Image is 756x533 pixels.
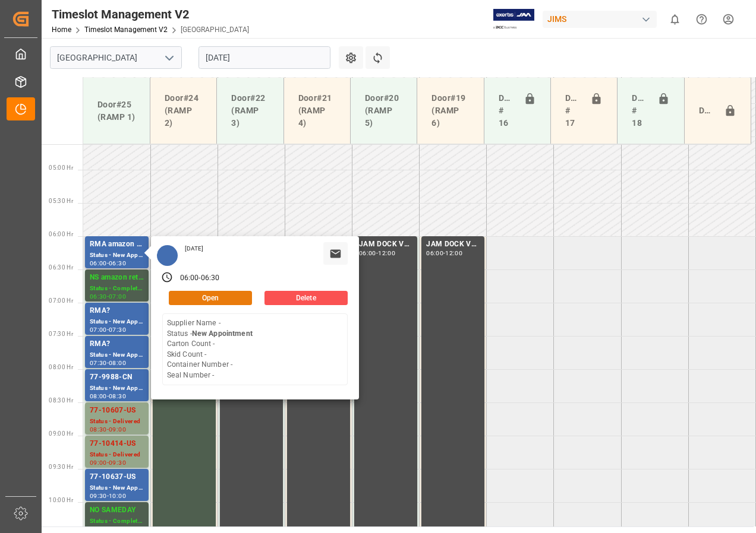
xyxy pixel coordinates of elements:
div: 06:30 [201,273,220,284]
div: - [107,394,109,399]
div: 07:00 [109,294,126,299]
div: Supplier Name - Status - Carton Count - Skid Count - Container Number - Seal Number - [167,318,253,380]
div: - [443,250,445,256]
div: - [107,493,109,499]
div: 08:30 [109,394,126,399]
span: 06:00 Hr [49,231,73,237]
button: Help Center [688,6,715,33]
div: Status - New Appointment [90,383,144,394]
div: [DATE] [181,245,208,253]
div: Status - New Appointment [90,317,144,327]
a: Home [52,26,71,34]
div: 12:00 [109,526,126,532]
div: - [107,327,109,332]
div: Door#24 (RAMP 2) [160,87,207,134]
div: NO SAMEDAY [90,505,144,516]
span: 08:00 Hr [49,364,73,370]
div: JAM DOCK VOLUME CONTROL [426,239,480,250]
div: 77-9988-CN [90,372,144,383]
div: 12:00 [445,250,462,256]
span: 09:30 Hr [49,464,73,470]
div: Status - New Appointment [90,250,144,261]
div: NS amazon returns [90,272,144,284]
div: RMA? [90,305,144,317]
div: Door#21 (RAMP 4) [294,87,341,134]
input: DD-MM-YYYY [199,46,330,69]
div: 07:00 [90,327,107,332]
div: Status - Completed [90,284,144,294]
div: 07:30 [90,360,107,366]
div: 09:00 [90,460,107,465]
div: - [107,294,109,299]
div: 08:00 [90,394,107,399]
div: 06:30 [90,294,107,299]
div: 10:00 [109,493,126,499]
a: Timeslot Management V2 [84,26,168,34]
span: 07:30 Hr [49,331,73,337]
input: Type to search/select [50,46,182,69]
div: 06:30 [109,261,126,266]
div: 09:00 [109,427,126,432]
div: 06:00 [359,250,376,256]
div: Doors # 16 [494,87,519,134]
div: 09:30 [109,460,126,465]
div: Status - Delivered [90,417,144,427]
div: Door#22 (RAMP 3) [226,87,273,134]
div: Status - Completed [90,516,144,526]
span: 05:00 Hr [49,164,73,171]
div: JIMS [543,11,657,28]
div: Status - Delivered [90,450,144,460]
div: Door#25 (RAMP 1) [93,94,140,128]
div: Doors # 18 [627,87,652,134]
div: JAM DOCK VOLUME CONTROL [359,239,412,250]
span: 08:30 Hr [49,397,73,404]
div: Door#20 (RAMP 5) [360,87,407,134]
div: Timeslot Management V2 [52,5,249,23]
div: 06:00 [90,261,107,266]
span: 07:00 Hr [49,297,73,304]
div: Door#23 [694,100,719,122]
div: 08:30 [90,427,107,432]
div: - [107,526,109,532]
b: New Appointment [192,329,253,338]
img: Exertis%20JAM%20-%20Email%20Logo.jpg_1722504956.jpg [493,9,534,30]
div: 10:00 [90,526,107,532]
div: 06:00 [426,250,443,256]
button: open menu [160,49,178,67]
div: 77-10414-US [90,438,144,450]
span: 10:00 Hr [49,497,73,503]
div: 12:00 [378,250,395,256]
div: Doors # 17 [560,87,585,134]
div: RMA? [90,338,144,350]
div: - [107,360,109,366]
div: 07:30 [109,327,126,332]
div: Door#19 (RAMP 6) [427,87,474,134]
div: 08:00 [109,360,126,366]
div: 77-10607-US [90,405,144,417]
div: - [107,460,109,465]
div: RMA amazon returns [90,239,144,250]
div: 06:00 [180,273,199,284]
button: Delete [264,291,348,305]
button: show 0 new notifications [661,6,688,33]
div: 77-10637-US [90,471,144,483]
div: Status - New Appointment [90,350,144,360]
button: JIMS [543,8,661,30]
span: 09:00 Hr [49,430,73,437]
span: 05:30 Hr [49,198,73,204]
span: 06:30 Hr [49,264,73,271]
div: - [199,273,200,284]
div: - [107,427,109,432]
div: - [376,250,378,256]
div: Status - New Appointment [90,483,144,493]
button: Open [169,291,252,305]
div: - [107,261,109,266]
div: 09:30 [90,493,107,499]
